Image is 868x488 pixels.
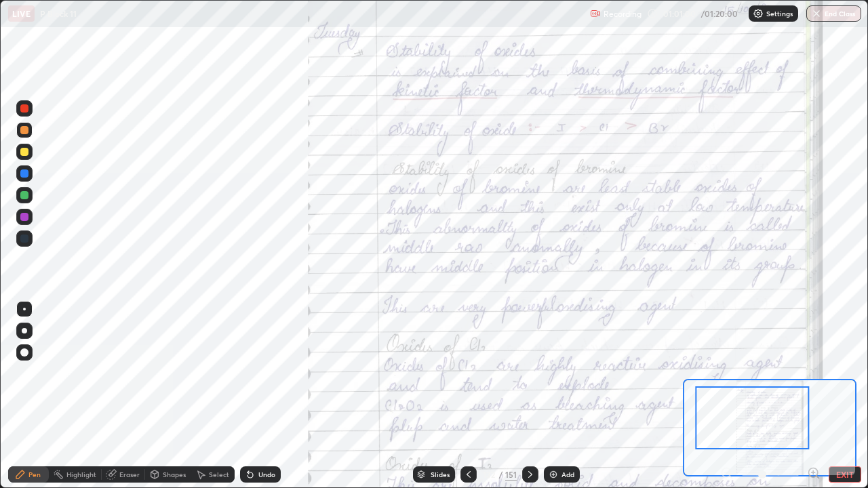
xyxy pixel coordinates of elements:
div: Slides [431,471,450,478]
img: add-slide-button [548,469,559,480]
img: end-class-cross [811,8,822,19]
button: End Class [806,5,861,22]
div: 132 [482,470,496,479]
div: Add [561,471,574,478]
div: Shapes [163,471,186,478]
img: recording.375f2c34.svg [590,8,601,19]
img: class-settings-icons [753,8,764,19]
div: Pen [28,471,41,478]
p: Settings [766,10,793,17]
div: Select [209,471,229,478]
div: Undo [258,471,275,478]
p: LIVE [12,8,31,19]
div: 151 [505,468,517,481]
p: Recording [604,9,642,19]
div: Eraser [119,471,140,478]
div: / [498,470,502,479]
p: P Block 11 [40,8,77,19]
div: Highlight [66,471,96,478]
button: EXIT [829,466,861,483]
